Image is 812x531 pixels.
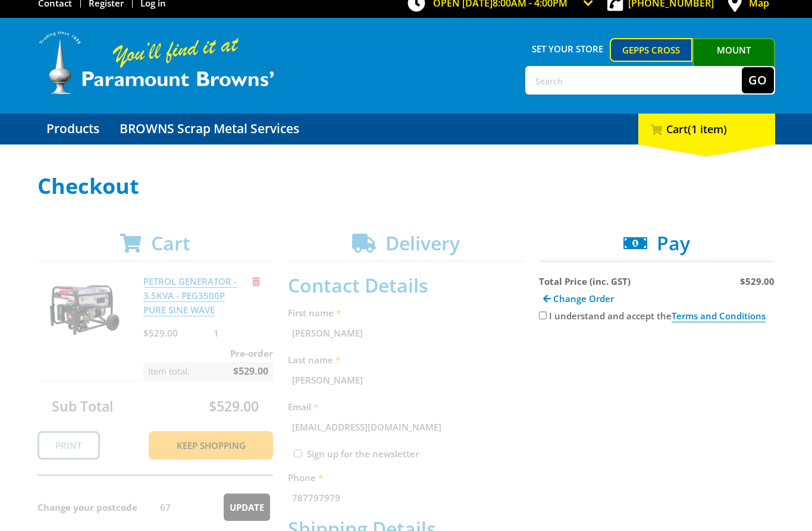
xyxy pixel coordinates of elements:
[539,312,547,319] input: Please accept the terms and conditions.
[37,30,275,96] img: Paramount Browns'
[525,38,610,59] span: Set your store
[549,310,766,322] label: I understand and accept the
[539,288,618,309] a: Change Order
[111,114,308,144] a: Go to the BROWNS Scrap Metal Services page
[610,38,692,62] a: Gepps Cross
[539,275,631,287] strong: Total Price (inc. GST)
[37,174,775,198] h1: Checkout
[657,230,690,256] span: Pay
[526,67,742,93] input: Search
[688,122,727,136] span: (1 item)
[672,310,766,322] a: Terms and Conditions
[692,38,775,83] a: Mount [PERSON_NAME]
[742,67,774,93] button: Go
[638,114,775,144] div: Cart
[553,293,614,304] span: Change Order
[740,275,775,287] strong: $529.00
[37,114,108,144] a: Go to the Products page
